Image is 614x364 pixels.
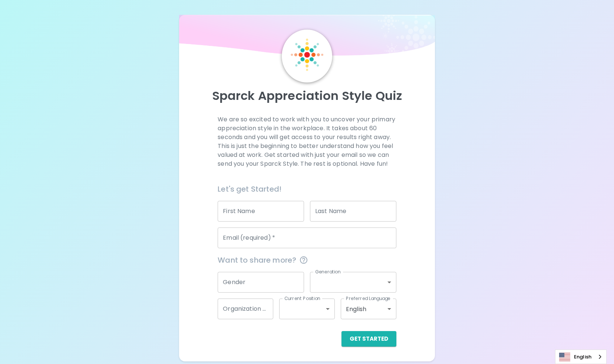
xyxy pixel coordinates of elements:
label: Current Position [284,295,320,301]
aside: Language selected: English [555,350,607,364]
h6: Let's get Started! [218,183,396,195]
a: English [555,350,606,364]
label: Generation [315,269,341,275]
div: Language [555,350,607,364]
svg: This information is completely confidential and only used for aggregated appreciation studies at ... [299,256,308,264]
label: Preferred Language [346,295,390,301]
button: Get Started [341,331,396,347]
span: Want to share more? [218,254,396,266]
p: Sparck Appreciation Style Quiz [188,88,426,103]
img: Sparck Logo [291,38,323,71]
p: We are so excited to work with you to uncover your primary appreciation style in the workplace. I... [218,115,396,168]
img: wave [179,15,435,59]
div: English [341,299,396,319]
